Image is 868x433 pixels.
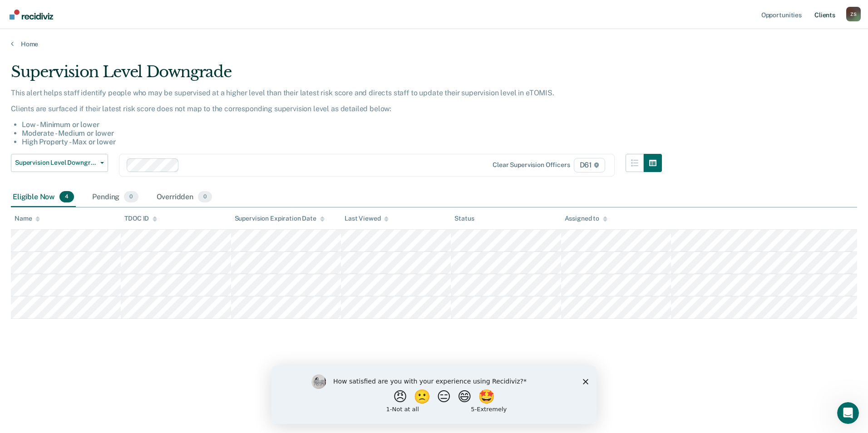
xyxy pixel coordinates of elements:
[11,89,662,97] p: This alert helps staff identify people who may be supervised at a higher level than their latest ...
[565,215,607,222] div: Assigned to
[124,191,138,203] span: 0
[22,138,662,146] li: High Property - Max or lower
[124,215,157,222] div: TDOC ID
[574,158,605,172] span: D61
[493,161,570,169] div: Clear supervision officers
[10,10,53,20] img: Recidiviz
[11,154,108,172] button: Supervision Level Downgrade
[11,40,857,48] a: Home
[22,120,662,129] li: Low - Minimum or lower
[11,104,662,113] p: Clients are surfaced if their latest risk score does not map to the corresponding supervision lev...
[837,402,859,424] iframe: Intercom live chat
[59,191,74,203] span: 4
[846,7,861,21] button: Profile dropdown button
[454,215,474,222] div: Status
[345,215,389,222] div: Last Viewed
[198,191,212,203] span: 0
[15,215,40,222] div: Name
[11,63,662,89] div: Supervision Level Downgrade
[235,215,325,222] div: Supervision Expiration Date
[11,187,76,207] div: Eligible Now4
[155,187,214,207] div: Overridden0
[22,129,662,138] li: Moderate - Medium or lower
[846,7,861,21] div: Z S
[15,159,97,167] span: Supervision Level Downgrade
[271,365,597,424] iframe: Survey by Kim from Recidiviz
[90,187,140,207] div: Pending0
